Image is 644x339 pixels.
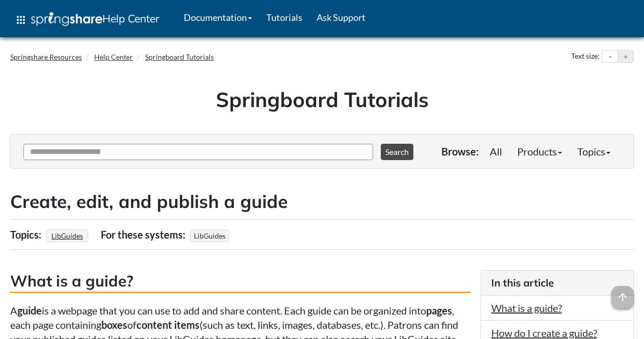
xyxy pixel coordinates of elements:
button: Increase text size [618,50,633,63]
a: Products [510,141,570,162]
a: Documentation [177,5,259,30]
a: Help Center [94,53,133,61]
strong: pages [426,304,452,317]
strong: content items [136,319,200,331]
a: All [482,141,510,162]
strong: guide [17,304,42,317]
a: Tutorials [259,5,310,30]
span: arrow_upward [611,286,634,308]
h3: In this article [491,276,623,290]
a: arrow_upward [611,287,634,299]
a: Springboard Tutorials [145,53,214,61]
p: Browse: [441,144,479,159]
strong: boxes [101,319,127,331]
a: What is a guide? [491,302,562,314]
a: apps Help Center [8,5,166,35]
a: Topics [570,141,618,162]
button: Decrease text size [602,50,618,63]
button: Search [381,144,413,160]
a: How do I create a guide? [491,327,597,339]
img: Springshare [31,12,102,26]
a: Springshare Resources [10,53,82,61]
a: LibGuides [50,228,85,243]
span: apps [15,14,27,26]
h3: What is a guide? [10,270,470,293]
div: Text size: [569,50,602,63]
a: Ask Support [310,5,373,30]
span: Help Center [102,12,159,25]
div: Topics: [10,225,44,244]
h2: Create, edit, and publish a guide [10,189,634,214]
div: For these systems: [101,225,188,244]
span: LibGuides [190,229,229,242]
h1: Springboard Tutorials [18,85,626,114]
